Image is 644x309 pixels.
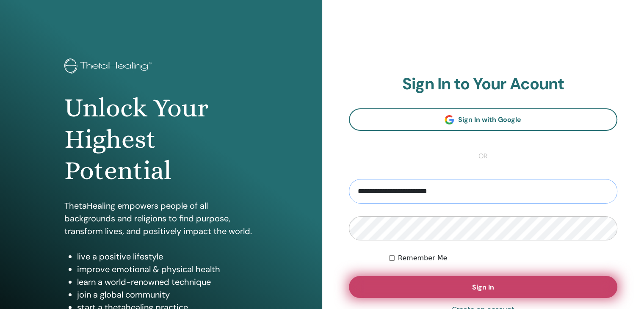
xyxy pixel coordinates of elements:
span: or [474,151,492,161]
li: join a global community [77,288,258,301]
button: Sign In [349,276,618,298]
li: improve emotional & physical health [77,263,258,276]
p: ThetaHealing empowers people of all backgrounds and religions to find purpose, transform lives, a... [64,199,258,237]
span: Sign In [472,283,494,292]
div: Keep me authenticated indefinitely or until I manually logout [389,253,617,263]
h2: Sign In to Your Acount [349,74,618,94]
li: live a positive lifestyle [77,250,258,263]
label: Remember Me [398,253,448,263]
li: learn a world-renowned technique [77,276,258,288]
a: Sign In with Google [349,108,618,131]
span: Sign In with Google [458,115,521,124]
h1: Unlock Your Highest Potential [64,92,258,187]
